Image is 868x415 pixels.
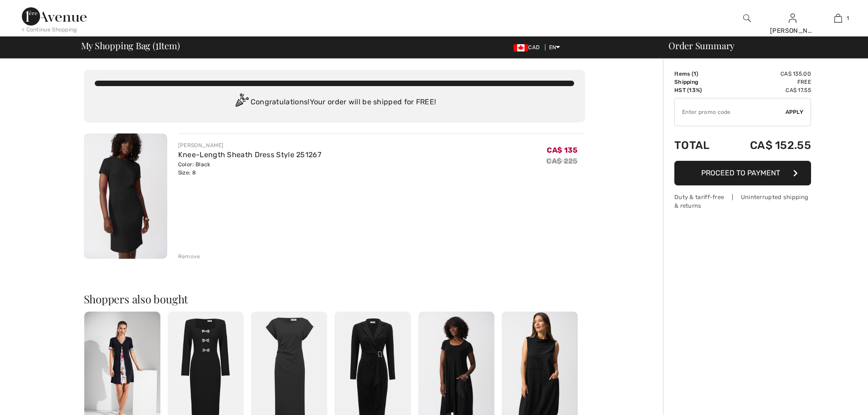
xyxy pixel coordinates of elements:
[693,71,696,77] span: 1
[674,193,811,210] div: Duty & tariff-free | Uninterrupted shipping & returns
[674,86,724,94] td: HST (13%)
[834,13,842,24] img: My Bag
[724,78,811,86] td: Free
[724,86,811,94] td: CA$ 17.55
[724,130,811,161] td: CA$ 152.55
[789,13,796,24] img: My Info
[155,39,159,51] span: 1
[232,93,251,112] img: Congratulation2.svg
[514,44,543,51] span: CAD
[657,41,863,50] div: Order Summary
[770,26,815,36] div: [PERSON_NAME]
[22,26,77,34] div: < Continue Shopping
[547,146,577,154] span: CA$ 135
[674,78,724,86] td: Shipping
[816,13,860,24] a: 1
[546,157,577,165] s: CA$ 225
[95,93,574,112] div: Congratulations! Your order will be shipped for FREE!
[674,70,724,78] td: Items ( )
[84,293,585,304] h2: Shoppers also bought
[178,160,321,177] div: Color: Black Size: 8
[674,161,811,185] button: Proceed to Payment
[178,141,321,149] div: [PERSON_NAME]
[701,169,780,177] span: Proceed to Payment
[724,70,811,78] td: CA$ 135.00
[178,150,321,159] a: Knee-Length Sheath Dress Style 251267
[675,98,786,126] input: Promo code
[84,133,167,259] img: Knee-Length Sheath Dress Style 251267
[178,252,200,261] div: Remove
[786,108,804,116] span: Apply
[847,14,849,22] span: 1
[674,130,724,161] td: Total
[743,13,751,24] img: search the website
[22,7,87,26] img: 1ère Avenue
[789,14,796,22] a: Sign In
[549,44,560,51] span: EN
[81,41,180,50] span: My Shopping Bag ( Item)
[514,44,528,51] img: Canadian Dollar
